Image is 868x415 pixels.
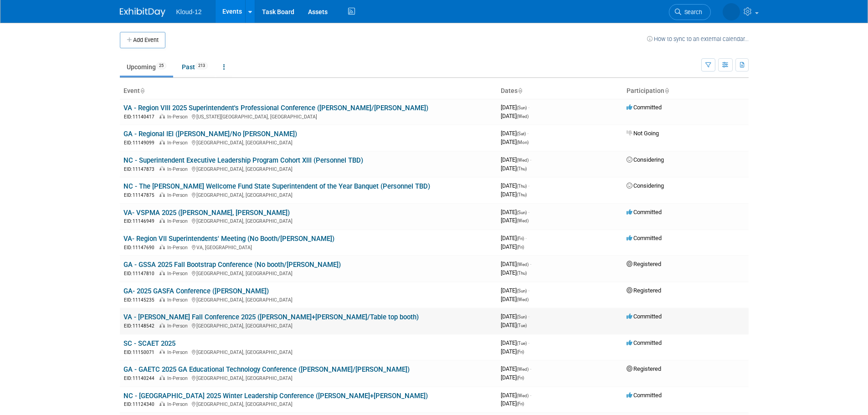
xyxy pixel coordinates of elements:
[530,156,531,163] span: -
[501,296,529,302] span: [DATE]
[124,245,158,250] span: EID: 11147690
[120,8,165,17] img: ExhibitDay
[517,166,527,171] span: (Thu)
[518,87,522,94] a: Sort by Start Date
[159,297,165,302] img: In-Person Event
[167,375,190,381] span: In-Person
[501,261,531,267] span: [DATE]
[517,245,524,250] span: (Fri)
[120,58,173,76] a: Upcoming25
[627,365,661,372] span: Registered
[501,313,529,320] span: [DATE]
[123,322,493,329] div: [GEOGRAPHIC_DATA], [GEOGRAPHIC_DATA]
[530,392,531,399] span: -
[167,401,190,407] span: In-Person
[664,87,669,94] a: Sort by Participation Type
[123,165,493,173] div: [GEOGRAPHIC_DATA], [GEOGRAPHIC_DATA]
[627,261,661,267] span: Registered
[517,349,524,354] span: (Fri)
[528,209,529,215] span: -
[497,83,623,99] th: Dates
[530,261,531,267] span: -
[123,296,493,303] div: [GEOGRAPHIC_DATA], [GEOGRAPHIC_DATA]
[123,287,269,295] a: GA- 2025 GASFA Conference ([PERSON_NAME])
[167,245,190,251] span: In-Person
[501,400,524,407] span: [DATE]
[501,191,527,198] span: [DATE]
[140,87,144,94] a: Sort by Event Name
[167,271,190,277] span: In-Person
[124,193,158,198] span: EID: 11147875
[124,114,158,119] span: EID: 11140417
[517,262,529,267] span: (Wed)
[527,130,529,137] span: -
[627,104,662,111] span: Committed
[159,140,165,144] img: In-Person Event
[123,313,419,321] a: VA - [PERSON_NAME] Fall Conference 2025 ([PERSON_NAME]+[PERSON_NAME]/Table top booth)
[120,32,165,48] button: Add Event
[517,297,529,302] span: (Wed)
[159,401,165,406] img: In-Person Event
[123,130,297,138] a: GA - Regional IEI ([PERSON_NAME]/No [PERSON_NAME])
[501,322,527,328] span: [DATE]
[124,167,158,172] span: EID: 11147873
[517,192,527,197] span: (Thu)
[124,350,158,355] span: EID: 11150071
[159,271,165,275] img: In-Person Event
[123,365,410,374] a: GA - GAETC 2025 GA Educational Technology Conference ([PERSON_NAME]/[PERSON_NAME])
[124,140,158,145] span: EID: 11149099
[623,83,749,99] th: Participation
[627,235,662,241] span: Committed
[517,140,529,145] span: (Mon)
[124,402,158,407] span: EID: 11124340
[517,184,527,189] span: (Thu)
[517,210,527,215] span: (Sun)
[167,114,190,120] span: In-Person
[517,401,524,406] span: (Fri)
[681,9,702,15] span: Search
[517,288,527,293] span: (Sun)
[517,131,526,136] span: (Sat)
[123,138,493,146] div: [GEOGRAPHIC_DATA], [GEOGRAPHIC_DATA]
[501,156,531,163] span: [DATE]
[501,392,531,399] span: [DATE]
[501,287,529,294] span: [DATE]
[501,243,524,250] span: [DATE]
[530,365,531,372] span: -
[528,339,529,346] span: -
[167,218,190,224] span: In-Person
[501,348,524,355] span: [DATE]
[501,182,529,189] span: [DATE]
[501,217,529,224] span: [DATE]
[123,235,334,243] a: VA- Region VII Superintendents' Meeting (No Booth/[PERSON_NAME])
[517,218,529,223] span: (Wed)
[123,261,341,269] a: GA - GSSA 2025 Fall Bootstrap Conference (No booth/[PERSON_NAME])
[124,297,158,302] span: EID: 11145235
[167,140,190,146] span: In-Person
[123,243,493,251] div: VA, [GEOGRAPHIC_DATA]
[517,323,527,328] span: (Tue)
[124,323,158,328] span: EID: 11148542
[123,374,493,382] div: [GEOGRAPHIC_DATA], [GEOGRAPHIC_DATA]
[627,182,664,189] span: Considering
[156,62,166,69] span: 25
[627,156,664,163] span: Considering
[501,269,527,276] span: [DATE]
[167,192,190,198] span: In-Person
[528,313,529,320] span: -
[501,104,529,111] span: [DATE]
[501,165,527,172] span: [DATE]
[501,365,531,372] span: [DATE]
[627,392,662,399] span: Committed
[124,271,158,276] span: EID: 11147810
[517,341,527,346] span: (Tue)
[159,218,165,223] img: In-Person Event
[159,245,165,249] img: In-Person Event
[120,83,497,99] th: Event
[517,158,529,163] span: (Wed)
[528,287,529,294] span: -
[123,269,493,277] div: [GEOGRAPHIC_DATA], [GEOGRAPHIC_DATA]
[627,287,661,294] span: Registered
[501,235,527,241] span: [DATE]
[525,235,527,241] span: -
